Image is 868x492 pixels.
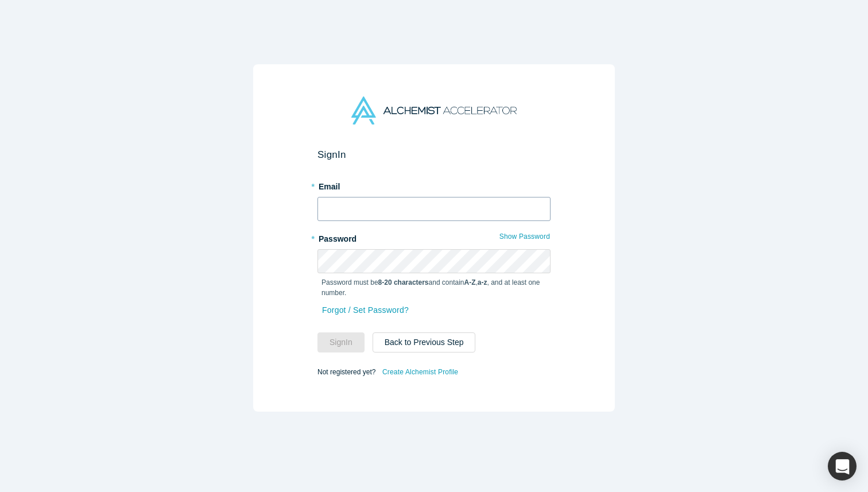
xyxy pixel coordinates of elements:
[317,229,551,245] label: Password
[499,229,551,244] button: Show Password
[317,368,375,376] span: Not registered yet?
[317,149,551,161] h2: Sign In
[478,278,487,286] strong: a-z
[321,300,409,320] a: Forgot / Set Password?
[321,277,547,298] p: Password must be and contain , , and at least one number.
[317,332,365,352] button: SignIn
[378,278,429,286] strong: 8-20 characters
[464,278,476,286] strong: A-Z
[317,177,551,193] label: Email
[382,365,459,379] a: Create Alchemist Profile
[351,96,517,125] img: Alchemist Accelerator Logo
[373,332,476,352] button: Back to Previous Step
